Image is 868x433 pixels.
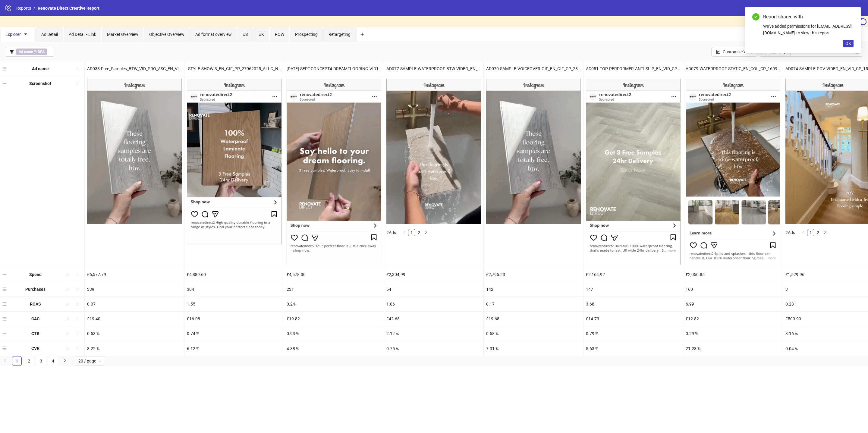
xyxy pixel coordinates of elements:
[752,13,759,20] span: check-circle
[763,13,854,20] div: Report shared with
[847,13,854,20] a: Close
[763,23,854,36] div: We've added permissions for [EMAIL_ADDRESS][DOMAIN_NAME] to view this report
[843,40,854,47] button: OK
[845,41,851,46] span: OK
